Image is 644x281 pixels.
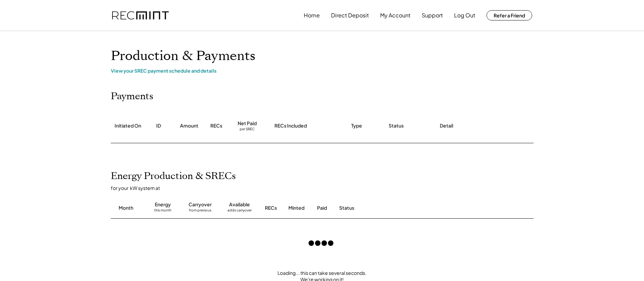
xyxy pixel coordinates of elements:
div: Detail [440,122,453,129]
button: Refer a Friend [486,10,532,20]
div: Initiated On [115,122,141,129]
div: Status [389,122,404,129]
img: recmint-logotype%403x.png [112,11,169,20]
div: ID [156,122,161,129]
div: Type [351,122,362,129]
h2: Payments [111,91,153,102]
div: for your kW system at [111,185,540,191]
div: Month [119,205,133,211]
div: Energy [155,201,171,208]
button: Direct Deposit [331,9,369,22]
div: from previous [189,208,211,215]
h2: Energy Production & SRECs [111,171,236,182]
div: Amount [180,122,198,129]
div: RECs [210,122,222,129]
div: per SREC [240,127,255,132]
div: Minted [288,205,304,211]
button: Log Out [454,9,475,22]
div: this month [154,208,171,215]
div: RECs Included [274,122,307,129]
button: Support [422,9,443,22]
h1: Production & Payments [111,48,534,64]
div: View your SREC payment schedule and details [111,68,534,74]
div: Status [339,205,455,211]
div: Net Paid [238,120,257,127]
div: Paid [317,205,327,211]
div: Available [229,201,250,208]
div: adds carryover [227,208,252,215]
button: Home [304,9,320,22]
button: My Account [380,9,410,22]
div: Carryover [189,201,212,208]
div: RECs [265,205,277,211]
